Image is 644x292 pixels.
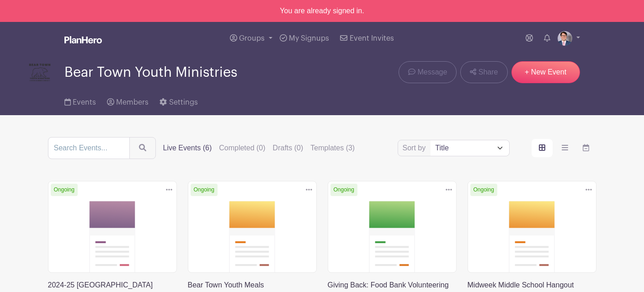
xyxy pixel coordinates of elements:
a: Groups [226,22,276,55]
div: filters [163,143,355,154]
label: Templates (3) [310,143,355,154]
a: Settings [160,86,197,115]
a: Share [460,61,507,83]
label: Completed (0) [219,143,265,154]
input: Search Events... [48,137,130,159]
a: + New Event [511,61,580,83]
a: Message [399,61,457,83]
span: Message [417,67,447,78]
span: Event Invites [350,35,394,42]
span: Share [479,67,498,78]
span: Bear Town Youth Ministries [64,65,237,80]
span: Groups [239,35,265,42]
a: My Signups [276,22,333,55]
img: Bear%20Town%20Youth%20Ministries%20Logo.png [26,58,53,86]
img: T.%20Moore%20Headshot%202024.jpg [558,31,572,46]
a: Events [64,86,96,115]
a: Members [107,86,149,115]
div: order and view [532,139,596,157]
span: My Signups [289,35,329,42]
label: Sort by [403,143,429,154]
span: Events [73,99,96,106]
label: Live Events (6) [163,143,212,154]
label: Drafts (0) [273,143,303,154]
a: Event Invites [336,22,397,55]
img: logo_white-6c42ec7e38ccf1d336a20a19083b03d10ae64f83f12c07503d8b9e83406b4c7d.svg [64,36,102,43]
span: Settings [169,99,198,106]
span: Members [116,99,149,106]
